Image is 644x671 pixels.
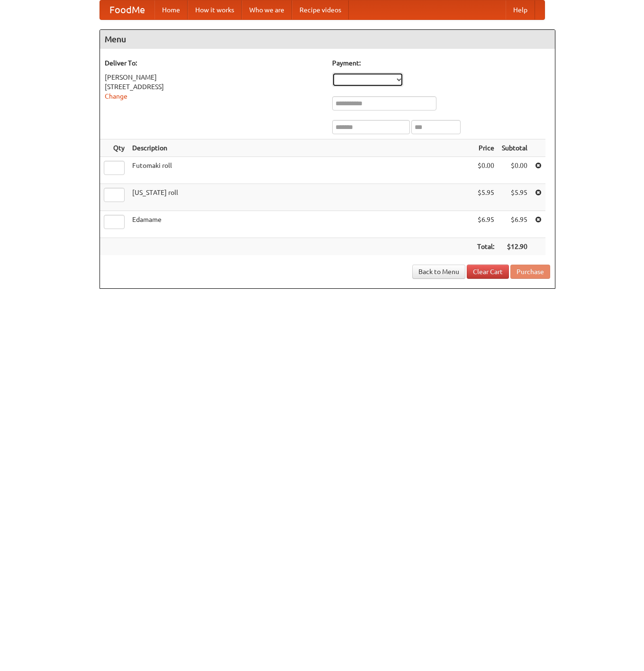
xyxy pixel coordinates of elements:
div: [STREET_ADDRESS] [105,82,323,92]
div: [PERSON_NAME] [105,73,323,82]
td: Edamame [128,211,473,238]
a: Back to Menu [412,265,465,279]
a: Help [506,0,535,19]
td: $6.95 [498,211,531,238]
h4: Menu [100,30,555,49]
a: Clear Cart [467,265,509,279]
button: Purchase [510,265,550,279]
a: Recipe videos [292,0,349,19]
h5: Deliver To: [105,58,323,68]
td: $5.95 [498,184,531,211]
td: Futomaki roll [128,157,473,184]
a: Home [154,0,188,19]
a: How it works [188,0,242,19]
th: Description [128,139,473,157]
th: Price [473,139,498,157]
th: $12.90 [498,238,531,256]
a: Who we are [242,0,292,19]
td: $0.00 [473,157,498,184]
a: Change [105,92,127,100]
h5: Payment: [332,58,550,68]
a: FoodMe [100,0,154,19]
th: Subtotal [498,139,531,157]
td: [US_STATE] roll [128,184,473,211]
td: $5.95 [473,184,498,211]
td: $0.00 [498,157,531,184]
th: Qty [100,139,128,157]
th: Total: [473,238,498,256]
td: $6.95 [473,211,498,238]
